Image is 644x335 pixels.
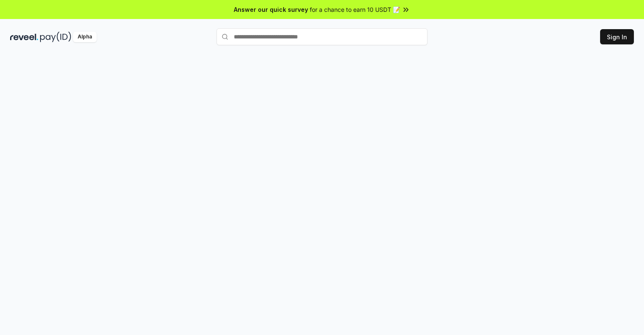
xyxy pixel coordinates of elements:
[10,32,38,42] img: reveel_dark
[600,29,634,44] button: Sign In
[73,32,97,42] div: Alpha
[234,5,308,14] span: Answer our quick survey
[40,32,71,42] img: pay_id
[310,5,400,14] span: for a chance to earn 10 USDT 📝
